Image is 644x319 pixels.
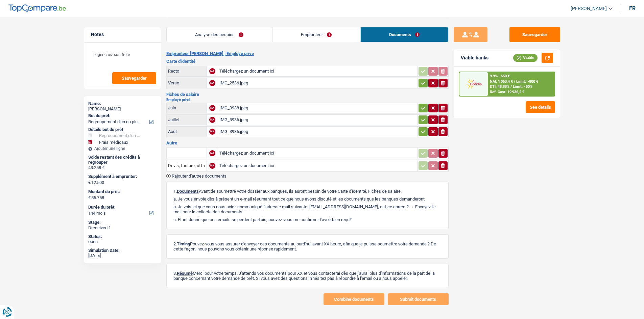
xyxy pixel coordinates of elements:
[514,79,515,84] span: /
[168,80,205,85] div: Verso
[112,72,156,84] button: Sauvegarder
[629,5,636,11] div: fr
[490,79,513,84] span: NAI: 1 063,4 €
[88,165,157,170] div: 43.258 €
[209,117,215,123] div: NA
[461,55,488,61] div: Viable banks
[166,98,449,102] h2: Employé privé
[490,74,510,78] div: 9.9% | 650 €
[88,155,157,165] div: Solde restant des crédits à regrouper
[168,105,205,110] div: Juin
[88,220,157,225] div: Stage:
[166,59,449,63] h3: Carte d'identité
[173,204,442,214] p: b. Je vois ici que vous nous aviez communiqué l’adresse mail suivante: [EMAIL_ADDRESS][DOMAIN_NA...
[209,80,215,86] div: NA
[272,27,360,42] a: Emprunteur
[88,189,156,194] label: Montant du prêt:
[173,271,442,281] p: 3. Merci pour votre temps. J'attends vos documents pour XX et vous contacterai dès que j'aurai p...
[88,195,91,201] span: €
[209,129,215,135] div: NA
[324,293,384,305] button: Combine documents
[516,79,538,84] span: Limit: >800 €
[168,69,205,74] div: Recto
[166,92,449,97] h3: Fiches de salaire
[490,84,509,89] span: DTI: 48.88%
[88,225,157,231] div: Dreceived 1
[526,101,555,113] button: See details
[571,6,607,11] span: [PERSON_NAME]
[88,146,157,151] div: Ajouter une ligne
[490,90,524,94] div: Ref. Cost: 19 936,2 €
[88,174,156,179] label: Supplément à emprunter:
[168,129,205,134] div: Août
[88,101,157,106] div: Name:
[88,239,157,244] div: open
[88,127,157,132] div: Détails but du prêt
[513,54,538,61] div: Viable
[88,234,157,239] div: Status:
[8,4,66,12] img: TopCompare Logo
[209,150,215,156] div: NA
[177,271,193,276] span: Résumé
[172,174,226,178] span: Rajouter d'autres documents
[167,27,272,42] a: Analyse des besoins
[166,51,449,56] h2: Emprunteur [PERSON_NAME] | Employé privé
[219,127,416,137] div: IMG_3935.jpeg
[88,253,157,258] div: [DATE]
[177,241,190,246] span: Timing
[509,27,560,42] button: Sauvegarder
[88,248,157,253] div: Simulation Date:
[209,105,215,111] div: NA
[510,84,512,89] span: /
[88,106,157,112] div: [PERSON_NAME]
[122,76,147,80] span: Sauvegarder
[173,189,442,194] p: 1. Avant de soumettre votre dossier aux banques, ils auront besoin de votre Carte d'identité, Fic...
[209,68,215,74] div: NA
[166,141,449,145] h3: Autre
[565,3,613,14] a: [PERSON_NAME]
[173,241,442,251] p: 2. Pouvez-vous vous assurer d'envoyer ces documents aujourd'hui avant XX heure, afin que je puiss...
[388,293,449,305] button: Submit documents
[177,189,199,194] span: Documents
[219,78,416,88] div: IMG_2536.jpeg
[209,163,215,169] div: NA
[513,84,532,89] span: Limit: <50%
[361,27,448,42] a: Documents
[168,117,205,122] div: Juillet
[88,113,156,118] label: But du prêt:
[91,32,154,37] h5: Notes
[219,115,416,125] div: IMG_3936.jpeg
[173,196,442,202] p: a. Je vous envoie dès à présent un e-mail résumant tout ce que nous avons discuté et les doc...
[219,103,416,113] div: IMG_3938.jpeg
[88,205,156,210] label: Durée du prêt:
[173,217,442,222] p: c. Etant donné que ces emails se perdent parfois, pouvez-vous me confirmer l’avoir bien reçu?
[461,78,486,90] img: Cofidis
[166,174,226,178] button: Rajouter d'autres documents
[88,180,91,185] span: €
